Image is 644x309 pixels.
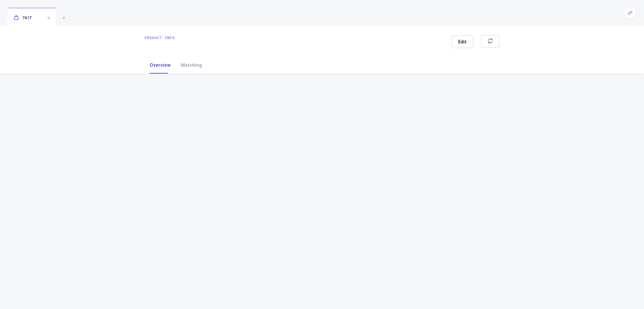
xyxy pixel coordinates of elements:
[176,57,207,74] div: Matching
[14,15,32,20] span: 7417
[145,35,175,40] div: Product info
[145,57,176,74] div: Overview
[458,39,467,45] span: Edit
[452,36,473,48] button: Edit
